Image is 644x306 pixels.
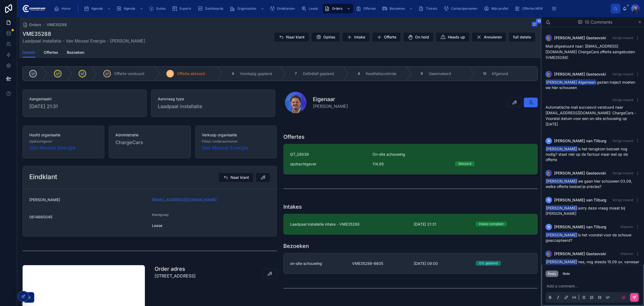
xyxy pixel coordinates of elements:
[277,6,295,11] span: Eindklanten
[323,4,353,13] a: Orders
[67,48,84,58] a: Bezoeken
[546,104,640,127] p: Automatische mail succesvol verstuurd naar [EMAIL_ADDRESS][DOMAIN_NAME]: ChargeCars - Voorstel da...
[115,132,184,138] span: Administratie
[228,4,267,13] a: Organisaties
[448,34,465,40] span: Heads up
[29,173,57,181] h2: Eindklant
[29,22,41,27] span: Orders
[29,103,140,110] span: [DATE] 21:31
[612,98,633,102] span: Vorige maand
[290,222,407,227] span: Laadpaal installatie intake - VME35288
[508,32,536,42] button: full delete
[483,72,486,76] span: 10
[414,222,469,227] span: [DATE] 21:31
[612,198,633,202] span: Vorige maand
[115,4,146,13] a: Agenda
[152,197,217,202] a: [EMAIL_ADDRESS][DOMAIN_NAME]
[29,139,52,144] span: Opdrachtgever
[23,48,35,58] a: Details
[290,161,316,167] span: opdrachtgever
[403,32,434,42] button: On hold
[554,35,606,41] span: [PERSON_NAME] Gasteovski
[390,6,405,11] span: Bezoeken
[290,152,366,157] span: QT_28039
[29,214,148,220] span: 0614860045
[202,139,238,144] span: Filiaal / onderaannemer
[313,103,348,109] span: [PERSON_NAME]
[380,4,416,13] a: Bezoeken
[472,32,506,42] button: Annuleren
[442,4,481,13] a: Contactpersonen
[513,4,547,13] a: Offertes NEW
[458,161,471,166] div: Akkoord
[313,95,348,103] h1: Eigenaar
[170,4,195,13] a: Exports
[240,71,272,76] span: Voorlopig gepland
[202,132,270,138] span: Verkoop organisatie
[284,144,537,174] a: QT_28039On-site schouwingopdrachtgever114,95Akkoord
[546,271,558,277] button: Reply
[29,197,148,202] span: [PERSON_NAME]
[561,271,572,277] button: Note
[429,71,451,76] span: Geannuleerd
[548,225,550,229] span: N
[21,4,45,13] img: App logo
[303,71,334,76] span: Definitief gepland
[620,225,633,229] span: Gisteren
[354,4,379,13] a: Offertes
[546,147,628,162] span: is het terugkom bezoek nog nodig? staat niet op de factuur maar wel op de offerte
[300,4,322,13] a: Leads
[372,152,405,157] span: On-site schouwing
[554,72,606,77] span: [PERSON_NAME] Gasteovski
[91,6,103,11] span: Agenda
[230,175,249,180] span: Naar klant
[612,171,633,175] span: Vorige maand
[522,6,543,11] span: Offertes NEW
[286,34,305,40] span: Naar klant
[323,34,335,40] span: Opties
[421,72,423,76] span: 9
[202,144,248,152] a: Van Mossel Energie
[311,32,340,42] button: Opties
[531,22,538,28] button: 10
[492,71,508,76] span: Afgerond
[415,34,429,40] span: On hold
[513,34,531,40] span: full delete
[363,6,376,11] span: Offertes
[384,34,396,40] span: Offerte
[169,72,171,76] span: 5
[290,261,322,266] span: on-site schouwing
[115,139,143,146] span: ChargeCars
[283,203,302,211] h1: Intakes
[158,96,269,102] span: Aanvraag type
[451,6,477,11] span: Contactpersonen
[158,103,202,110] span: Laadpaal installatie
[491,6,508,11] span: Mijn profiel
[44,48,58,58] a: Offertes
[546,80,635,90] span: gezien traject moeten we hier schouwen
[585,19,612,25] span: 10 Comments
[237,6,256,11] span: Organisaties
[29,132,98,138] span: Hoofd organisatie
[284,253,537,274] a: on-site schouwingVME35288-8605[DATE] 09:00O.V. gepland
[124,6,135,11] span: Agenda
[482,4,512,13] a: Mijn profiel
[352,261,408,266] span: VME35288-8605
[546,233,631,243] span: is het voorstel voor de schouw geaccepteerd?
[546,206,625,216] span: sorry deze vraag moest bij [PERSON_NAME]
[152,213,169,217] span: Klantgroep
[546,179,632,189] span: we gaan hier schouwen 03.09, welke offerte bedoel je precies?
[554,224,606,230] span: [PERSON_NAME] van Tilburg
[414,261,469,266] span: [DATE] 09:00
[536,18,543,24] span: 10
[29,144,76,152] a: Van Mossel Energie
[372,32,401,42] button: Offerte
[218,173,254,182] button: Naar klant
[50,3,611,15] div: scrollable content
[546,79,596,85] span: [PERSON_NAME] Algemeen
[484,34,502,40] span: Annuleren
[546,146,577,152] span: [PERSON_NAME]
[156,6,166,11] span: Suites
[23,30,145,38] h1: VME35288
